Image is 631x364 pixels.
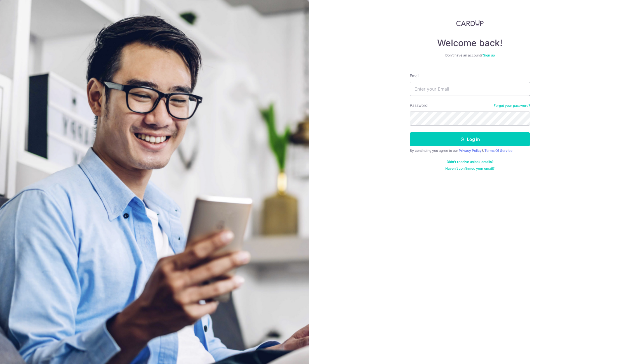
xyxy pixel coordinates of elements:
div: By continuing you agree to our & [410,148,530,153]
label: Password [410,103,428,108]
div: Don’t have an account? [410,53,530,58]
label: Email [410,73,419,79]
input: Enter your Email [410,82,530,96]
a: Forgot your password? [494,103,530,108]
a: Haven't confirmed your email? [445,166,495,171]
button: Log in [410,132,530,146]
a: Terms Of Service [484,148,512,153]
h4: Welcome back! [410,37,530,49]
a: Didn't receive unlock details? [447,160,493,164]
a: Sign up [483,53,495,57]
img: CardUp Logo [456,20,484,26]
a: Privacy Policy [459,148,482,153]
